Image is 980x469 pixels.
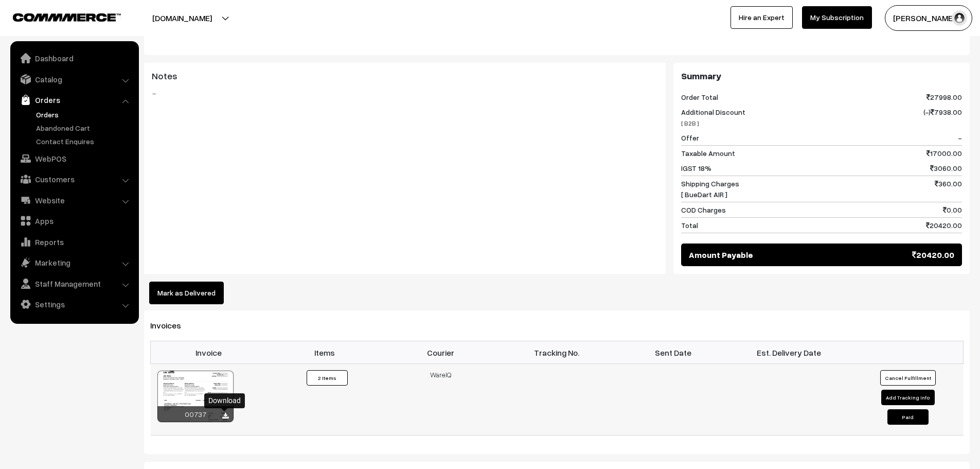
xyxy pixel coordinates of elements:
th: Sent Date [615,341,731,363]
span: Invoices [150,320,193,331]
a: Orders [33,109,135,120]
a: COMMMERCE [13,10,103,23]
a: Abandoned Cart [33,123,135,133]
button: Mark as Delivered [149,282,224,304]
h3: Summary [681,71,962,82]
span: COD Charges [681,204,726,215]
span: 27998.00 [926,92,962,102]
a: Apps [13,212,135,230]
button: Add Tracking Info [881,390,935,405]
button: Cancel Fulfillment [880,370,936,386]
button: 2 Items [307,370,348,386]
div: 00737 [157,406,234,422]
th: Items [266,341,383,363]
span: [ B2B ] [681,119,699,127]
span: Additional Discount [681,107,745,128]
th: Invoice [151,341,267,363]
span: 0.00 [943,204,962,215]
span: Taxable Amount [681,148,735,159]
button: Paid [887,409,929,425]
td: WareIQ [383,364,499,436]
span: Amount Payable [689,249,753,261]
a: My Subscription [802,6,872,29]
a: Catalog [13,70,135,89]
span: Total [681,220,698,231]
div: Download [204,393,245,408]
blockquote: - [152,87,658,99]
a: Staff Management [13,274,135,293]
span: Shipping Charges [ BueDart AIR ] [681,178,739,200]
span: 17000.00 [926,148,962,159]
img: COMMMERCE [13,13,121,21]
span: Offer [681,132,699,143]
a: Settings [13,295,135,314]
th: Est. Delivery Date [731,341,847,363]
h3: Notes [152,71,658,82]
button: [DOMAIN_NAME] [116,5,248,31]
a: Website [13,191,135,210]
a: Reports [13,233,135,251]
span: (-) 7938.00 [923,107,962,128]
span: 20420.00 [912,249,954,261]
a: Dashboard [13,49,135,67]
span: 3060.00 [930,163,962,173]
button: [PERSON_NAME] [885,5,972,31]
span: 360.00 [935,178,962,200]
a: Contact Enquires [33,136,135,147]
span: - [958,132,962,143]
a: Orders [13,91,135,109]
th: Courier [383,341,499,363]
span: IGST 18% [681,163,711,173]
a: Marketing [13,253,135,272]
span: 20420.00 [926,220,962,231]
a: Customers [13,170,135,188]
th: Tracking No. [499,341,615,363]
a: WebPOS [13,149,135,168]
a: Hire an Expert [730,6,793,29]
span: Order Total [681,92,718,102]
img: user [952,10,967,26]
